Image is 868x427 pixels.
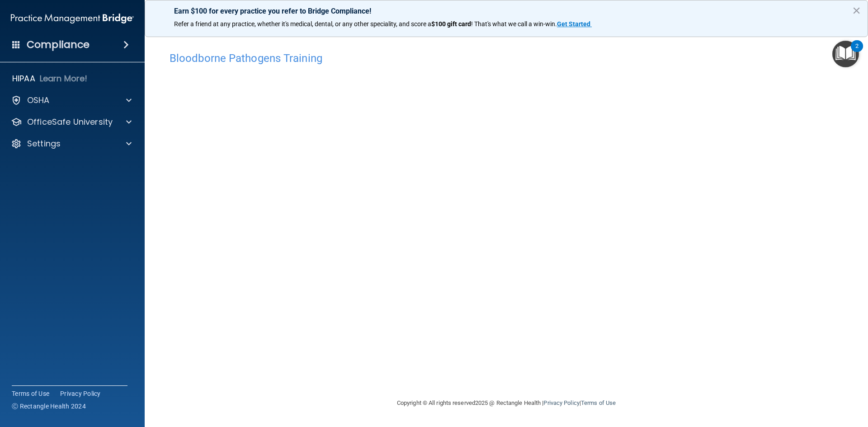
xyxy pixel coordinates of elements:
strong: $100 gift card [431,20,471,28]
a: OSHA [11,95,132,106]
iframe: bbp [170,69,843,347]
p: HIPAA [12,73,35,84]
div: 2 [855,46,859,58]
button: Open Resource Center, 2 new notifications [832,41,859,67]
div: Copyright © All rights reserved 2025 @ Rectangle Health | | [341,389,671,418]
p: OSHA [27,95,50,106]
p: Settings [27,138,61,149]
span: Ⓒ Rectangle Health 2024 [12,402,86,411]
a: Settings [11,138,132,149]
span: Refer a friend at any practice, whether it's medical, dental, or any other speciality, and score a [174,20,431,28]
button: Close [852,3,861,18]
a: Terms of Use [12,389,49,398]
p: OfficeSafe University [27,117,113,127]
span: ! That's what we call a win-win. [471,20,557,28]
h4: Compliance [27,38,90,51]
a: Privacy Policy [543,399,579,406]
img: PMB logo [11,9,134,28]
a: OfficeSafe University [11,117,132,127]
a: Terms of Use [581,399,616,406]
h4: Bloodborne Pathogens Training [170,52,843,64]
p: Earn $100 for every practice you refer to Bridge Compliance! [174,7,839,15]
p: Learn More! [40,73,88,84]
a: Privacy Policy [60,389,101,398]
strong: Get Started [557,20,590,28]
a: Get Started [557,20,592,28]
